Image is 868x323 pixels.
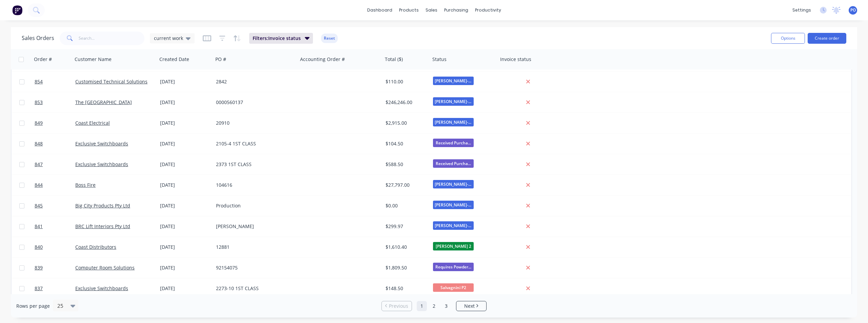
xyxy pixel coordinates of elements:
[500,56,531,63] div: Invoice status
[321,34,338,43] button: Reset
[433,180,474,188] span: [PERSON_NAME]-Power C5
[441,5,472,15] div: purchasing
[35,278,75,299] a: 837
[216,161,291,168] div: 2373 1ST CLASS
[472,5,505,15] div: productivity
[808,33,846,44] button: Create order
[75,120,110,126] a: Coast Electrical
[253,35,301,42] span: Filters: Invoice status
[433,139,474,147] span: Received Purcha...
[160,244,211,250] div: [DATE]
[386,202,426,209] div: $0.00
[35,202,43,209] span: 845
[385,56,403,63] div: Total ($)
[160,285,211,292] div: [DATE]
[456,303,486,309] a: Next page
[35,140,43,147] span: 848
[433,283,474,292] span: Salvagnini P2
[464,303,475,309] span: Next
[422,5,441,15] div: sales
[160,99,211,106] div: [DATE]
[35,92,75,113] a: 853
[75,202,130,209] a: Big City Products Pty Ltd
[249,33,313,44] button: Filters:Invoice status
[75,264,135,271] a: Computer Room Solutions
[216,202,291,209] div: Production
[35,196,75,216] a: 845
[216,78,291,85] div: 2842
[386,140,426,147] div: $104.50
[215,56,226,63] div: PO #
[386,99,426,106] div: $246,246.00
[35,223,43,230] span: 841
[160,78,211,85] div: [DATE]
[34,56,52,63] div: Order #
[160,182,211,188] div: [DATE]
[75,99,132,105] a: The [GEOGRAPHIC_DATA]
[216,264,291,271] div: 92154075
[300,56,345,63] div: Accounting Order #
[216,120,291,126] div: 20910
[35,72,75,92] a: 854
[432,56,447,63] div: Status
[75,56,112,63] div: Customer Name
[79,32,145,45] input: Search...
[216,223,291,230] div: [PERSON_NAME]
[386,264,426,271] div: $1,809.50
[429,301,439,311] a: Page 2
[35,99,43,106] span: 853
[216,285,291,292] div: 2273-10 1ST CLASS
[216,99,291,106] div: 0000560137
[433,77,474,85] span: [PERSON_NAME]-Power C5
[433,221,474,230] span: [PERSON_NAME]-Power C5
[35,113,75,133] a: 849
[75,285,128,291] a: Exclusive Switchboards
[216,140,291,147] div: 2105-4 1ST CLASS
[154,35,183,42] span: current work
[35,175,75,195] a: 844
[433,242,474,250] span: [PERSON_NAME] 2
[160,264,211,271] div: [DATE]
[433,97,474,106] span: [PERSON_NAME]-Power C5
[35,216,75,237] a: 841
[75,140,128,147] a: Exclusive Switchboards
[386,161,426,168] div: $588.50
[386,285,426,292] div: $148.50
[35,237,75,257] a: 840
[396,5,422,15] div: products
[35,182,43,188] span: 844
[160,161,211,168] div: [DATE]
[850,7,856,13] span: PO
[75,244,116,250] a: Coast Distributors
[771,33,805,44] button: Options
[441,301,451,311] a: Page 3
[16,303,50,309] span: Rows per page
[433,201,474,209] span: [PERSON_NAME]-Power C5
[216,182,291,188] div: 104616
[216,244,291,250] div: 12881
[159,56,189,63] div: Created Date
[12,5,22,15] img: Factory
[417,301,427,311] a: Page 1 is your current page
[386,78,426,85] div: $110.00
[35,134,75,154] a: 848
[379,301,489,311] ul: Pagination
[35,285,43,292] span: 837
[160,120,211,126] div: [DATE]
[160,223,211,230] div: [DATE]
[35,161,43,168] span: 847
[433,263,474,271] span: Requires Powder...
[35,244,43,250] span: 840
[75,223,130,229] a: BRC Lift Interiors Pty Ltd
[35,120,43,126] span: 849
[75,182,96,188] a: Boss Fire
[160,140,211,147] div: [DATE]
[386,244,426,250] div: $1,610.40
[433,159,474,168] span: Received Purcha...
[35,264,43,271] span: 839
[75,78,147,85] a: Customised Technical Solutions
[35,154,75,175] a: 847
[35,258,75,278] a: 839
[22,35,54,41] h1: Sales Orders
[386,223,426,230] div: $299.97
